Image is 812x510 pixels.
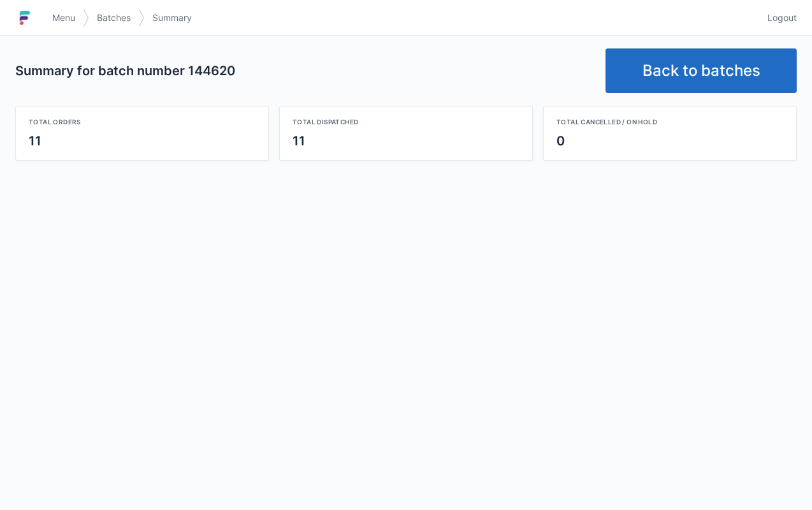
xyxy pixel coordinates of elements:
[29,132,256,150] div: 11
[15,62,595,80] h2: Summary for batch number 144620
[760,6,797,29] a: Logout
[293,117,519,127] div: Total dispatched
[293,132,519,150] div: 11
[767,11,797,24] span: Logout
[556,132,783,150] div: 0
[138,3,145,33] img: svg>
[52,11,75,24] span: Menu
[605,48,797,93] a: Back to batches
[15,8,34,28] img: logo-small.jpg
[97,11,131,24] span: Batches
[89,6,138,29] a: Batches
[45,6,83,29] a: Menu
[152,11,192,24] span: Summary
[83,3,89,33] img: svg>
[29,117,256,127] div: Total orders
[145,6,199,29] a: Summary
[556,117,783,127] div: Total cancelled / on hold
